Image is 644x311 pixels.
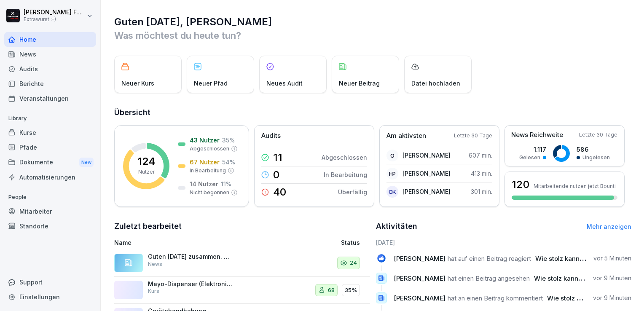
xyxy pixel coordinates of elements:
div: O [386,150,398,161]
a: Mayo-Dispenser (Elektronisch)Kurs6835% [114,277,370,304]
p: vor 9 Minuten [593,274,631,282]
div: Support [4,275,96,290]
a: Standorte [4,219,96,233]
p: Status [341,238,360,247]
p: Mayo-Dispenser (Elektronisch) [148,280,232,288]
div: Dokumente [4,155,96,170]
p: Überfällig [338,188,367,196]
span: [PERSON_NAME] [394,274,445,282]
p: News [148,260,162,268]
div: HP [386,168,398,180]
p: 67 Nutzer [190,158,220,166]
p: Nutzer [138,168,155,176]
p: Mitarbeitende nutzen jetzt Bounti [534,183,616,189]
a: News [4,47,96,62]
p: 68 [328,286,335,295]
p: In Bearbeitung [324,170,367,179]
p: [PERSON_NAME] [402,151,451,160]
p: Abgeschlossen [190,145,229,153]
p: Ungelesen [582,154,610,161]
p: [PERSON_NAME] Forthmann [24,9,85,16]
p: [PERSON_NAME] [402,187,451,196]
p: 35% [345,286,357,295]
span: hat auf einen Beitrag reagiert [448,255,531,263]
p: vor 9 Minuten [593,294,631,302]
span: hat an einen Beitrag kommentiert [448,294,543,302]
p: Letzte 30 Tage [579,131,617,139]
p: Neuer Kurs [121,79,154,88]
p: Neuer Pfad [194,79,228,88]
p: Library [4,112,96,125]
p: 54 % [222,158,235,166]
p: Guten [DATE] zusammen. Endlich einmal gute Nachrichten. Ich weiß nicht, ob es alle [DATE] mitbeko... [148,253,232,260]
h2: Übersicht [114,107,631,118]
div: New [79,158,94,167]
a: Pfade [4,140,96,155]
p: 43 Nutzer [190,136,220,145]
p: Name [114,238,271,247]
p: Kurs [148,287,159,295]
p: 14 Nutzer [190,180,218,188]
p: 1.117 [519,145,546,154]
span: [PERSON_NAME] [394,255,445,263]
p: Letzte 30 Tage [454,132,492,139]
a: Mitarbeiter [4,204,96,219]
a: Einstellungen [4,290,96,304]
p: Nicht begonnen [190,189,229,196]
p: 35 % [222,136,235,145]
span: hat einen Beitrag angesehen [448,274,530,282]
p: People [4,190,96,204]
p: 413 min. [471,169,492,178]
a: Kurse [4,125,96,140]
a: Veranstaltungen [4,91,96,106]
p: Audits [261,131,281,141]
a: Mehr anzeigen [587,223,631,230]
h6: [DATE] [376,238,632,247]
a: Guten [DATE] zusammen. Endlich einmal gute Nachrichten. Ich weiß nicht, ob es alle [DATE] mitbeko... [114,249,370,277]
h2: Aktivitäten [376,220,417,232]
a: Automatisierungen [4,170,96,185]
p: 124 [138,156,155,166]
p: 11 [273,153,282,163]
p: vor 5 Minuten [593,254,631,263]
p: Extrawurst :-) [24,16,85,22]
h1: Guten [DATE], [PERSON_NAME] [114,15,631,29]
p: Neues Audit [266,79,303,88]
h2: Zuletzt bearbeitet [114,220,370,232]
p: In Bearbeitung [190,167,226,174]
p: Am aktivsten [386,131,426,141]
p: 40 [273,187,286,197]
p: Abgeschlossen [322,153,367,162]
p: 24 [350,259,357,267]
p: 11 % [221,180,231,188]
p: Datei hochladen [411,79,460,88]
a: DokumenteNew [4,155,96,170]
a: Audits [4,62,96,76]
p: 301 min. [471,187,492,196]
p: News Reichweite [511,130,563,140]
div: OK [386,186,398,198]
h3: 120 [512,177,529,192]
p: 586 [577,145,610,154]
p: 607 min. [469,151,492,160]
p: Was möchtest du heute tun? [114,29,631,42]
p: [PERSON_NAME] [402,169,451,178]
a: Berichte [4,76,96,91]
a: Home [4,32,96,47]
p: Neuer Beitrag [339,79,380,88]
p: 0 [273,170,279,180]
span: [PERSON_NAME] [394,294,445,302]
p: Gelesen [519,154,540,161]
